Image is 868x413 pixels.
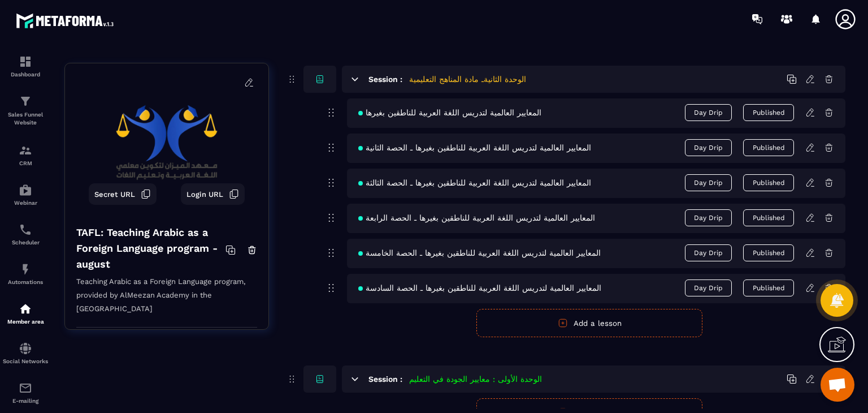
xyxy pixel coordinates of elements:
span: المعايير العالمية لتدريس اللغة العربية للناطقين بغيرها ـ الحصة الثانية [358,143,591,152]
h5: الوحدة الأولى : معايير الجودة في التعليم [409,373,542,385]
span: المعايير العالمية لتدريس اللغة العربية للناطقين بغيرها ـ الحصة السادسة [358,283,601,292]
a: formationformationDashboard [3,46,48,86]
span: Day Drip [685,174,732,191]
h6: Session : [368,375,402,384]
img: background [73,72,260,213]
a: formationformationSales Funnel Website [3,86,48,135]
img: logo [16,10,118,31]
span: المعايير العالمية لتدريس اللغة العربية للناطقين بغيرها ـ الحصة الثالثة [358,178,591,187]
img: formation [19,144,32,157]
button: Published [743,244,794,261]
p: E-mailing [3,398,48,404]
span: Day Drip [685,104,732,121]
div: Open chat [821,368,854,402]
p: Teaching Arabic as a Foreign Language program, provided by AlMeezan Academy in the [GEOGRAPHIC_DATA] [76,275,257,328]
button: Add a lesson [476,309,702,337]
img: automations [19,263,32,276]
button: Published [743,174,794,191]
a: automationsautomationsAutomations [3,254,48,294]
img: formation [19,55,32,68]
span: المعايير العالمية لتدريس اللغة العربية للناطقين بغيرها ـ الحصة الخامسة [358,248,601,257]
p: Sales Funnel Website [3,111,48,127]
a: schedulerschedulerScheduler [3,214,48,254]
img: formation [19,94,32,108]
span: Login URL [186,190,223,199]
span: Day Drip [685,244,732,261]
button: Login URL [181,183,245,205]
span: المعايير العالمية لتدريس اللغة العربية للناطقين بغيرها ـ الحصة الرابعة [358,213,595,222]
button: Published [743,209,794,226]
a: automationsautomationsWebinar [3,175,48,214]
p: Webinar [3,200,48,206]
a: formationformationCRM [3,135,48,175]
img: automations [19,302,32,316]
button: Published [743,279,794,296]
a: emailemailE-mailing [3,373,48,412]
p: Member area [3,319,48,325]
span: Day Drip [685,279,732,296]
span: Secret URL [94,190,135,199]
p: Dashboard [3,71,48,78]
img: email [19,381,32,395]
span: المعايير العالمية لتدريس اللغة العربية للناطقين بغيرها [358,108,541,117]
h5: الوحدة الثانيةـ مادة المناهج التعليمية [409,74,526,85]
button: Secret URL [89,183,157,205]
h4: TAFL: Teaching Arabic as a Foreign Language program - august [76,225,225,272]
button: Published [743,139,794,156]
img: scheduler [19,223,32,236]
h6: Session : [368,75,402,84]
p: CRM [3,160,48,166]
img: social-network [19,342,32,355]
a: social-networksocial-networkSocial Networks [3,333,48,373]
p: Scheduler [3,239,48,246]
p: Automations [3,279,48,285]
img: automations [19,183,32,197]
a: automationsautomationsMember area [3,294,48,333]
span: Day Drip [685,139,732,156]
button: Published [743,104,794,121]
p: Social Networks [3,358,48,364]
span: Day Drip [685,209,732,226]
